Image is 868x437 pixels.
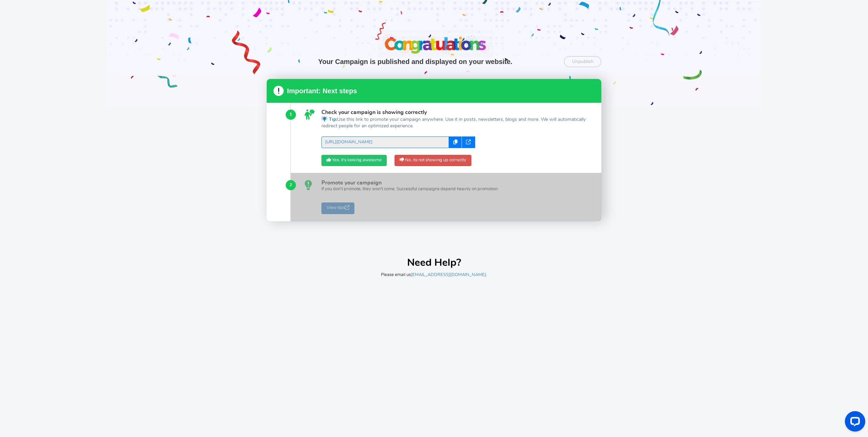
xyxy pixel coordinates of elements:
span: Tip: [329,117,337,122]
p: Please email us . [267,272,601,278]
a: Unpublish [564,56,601,67]
a: [URL][DOMAIN_NAME] [321,136,449,148]
h4: Check your campaign is showing correctly [321,110,588,116]
iframe: LiveChat chat widget [839,408,868,437]
a: No, its not showing up correctly [395,155,471,166]
p: Use this link to promote your campaign anywhere. Use it in posts, newsletters, blogs and more. We... [321,116,588,130]
h2: Your Campaign is published and displayed on your website. [267,58,564,65]
h3: Important: Next steps [267,79,601,103]
a: Yes, it's looking awesome [321,155,387,166]
a: [EMAIL_ADDRESS][DOMAIN_NAME] [411,273,486,277]
h2: Need Help? [267,257,601,269]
